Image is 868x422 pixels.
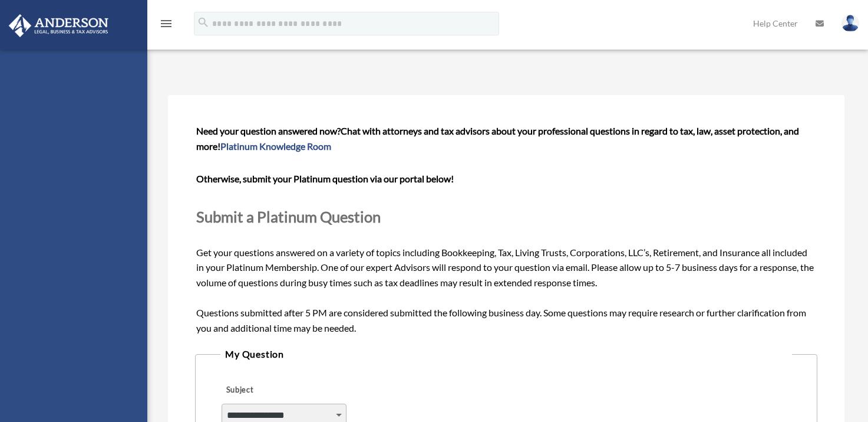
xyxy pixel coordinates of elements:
legend: My Question [220,346,792,362]
b: Otherwise, submit your Platinum question via our portal below! [196,173,454,184]
i: search [197,16,210,29]
span: Get your questions answered on a variety of topics including Bookkeeping, Tax, Living Trusts, Cor... [196,125,816,333]
img: Anderson Advisors Platinum Portal [5,14,112,37]
i: menu [159,17,173,31]
span: Chat with attorneys and tax advisors about your professional questions in regard to tax, law, ass... [196,125,799,152]
span: Need your question answered now? [196,125,341,136]
a: menu [159,21,173,31]
label: Subject [222,382,334,398]
span: Submit a Platinum Question [196,208,381,225]
a: Platinum Knowledge Room [220,140,331,152]
img: User Pic [841,15,859,32]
